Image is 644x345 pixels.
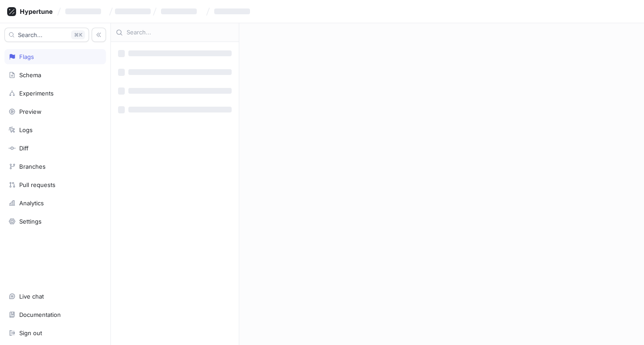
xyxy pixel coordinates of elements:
[128,50,232,56] span: ‌
[19,108,42,115] div: Preview
[118,106,125,113] span: ‌
[62,4,108,19] button: ‌
[19,126,33,133] div: Logs
[19,90,54,97] div: Experiments
[128,107,232,112] span: ‌
[128,69,232,75] span: ‌
[19,293,44,300] div: Live chat
[19,163,46,170] div: Branches
[127,28,234,37] input: Search...
[214,8,250,14] span: ‌
[115,8,151,14] span: ‌
[19,200,44,207] div: Analytics
[118,50,125,57] span: ‌
[4,28,89,42] button: Search...K
[71,30,85,39] div: K
[18,32,42,37] span: Search...
[4,307,106,322] a: Documentation
[19,311,61,318] div: Documentation
[211,4,257,19] button: ‌
[19,53,34,60] div: Flags
[19,71,41,79] div: Schema
[161,8,197,14] span: ‌
[19,181,55,188] div: Pull requests
[19,329,42,337] div: Sign out
[118,69,125,76] span: ‌
[19,218,42,225] div: Settings
[128,88,232,94] span: ‌
[157,4,204,19] button: ‌
[65,8,101,14] span: ‌
[19,145,29,152] div: Diff
[118,87,125,95] span: ‌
